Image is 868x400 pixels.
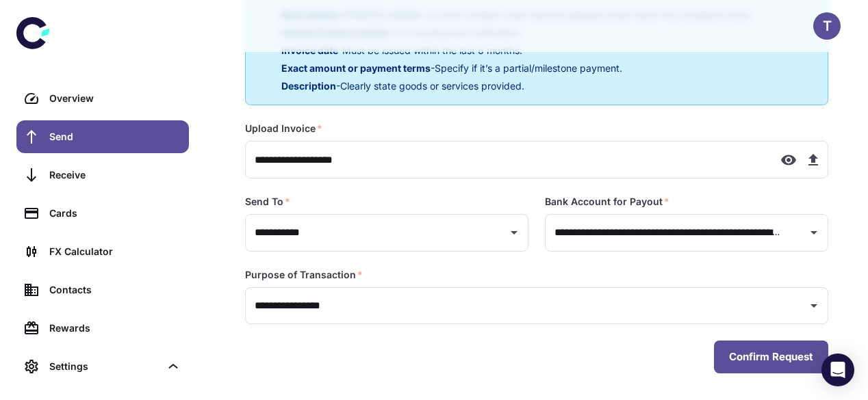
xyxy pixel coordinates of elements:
[245,268,363,282] label: Purpose of Transaction
[49,168,181,183] div: Receive
[545,195,669,209] label: Bank Account for Payout
[49,91,181,106] div: Overview
[804,296,824,315] button: Open
[245,195,290,209] label: Send To
[281,80,336,92] span: Description
[813,12,841,40] button: T
[281,62,431,74] span: Exact amount or payment terms
[16,350,189,383] div: Settings
[16,120,189,153] a: Send
[505,223,524,242] button: Open
[16,197,189,230] a: Cards
[16,312,189,345] a: Rewards
[49,321,181,336] div: Rewards
[821,354,854,386] div: Open Intercom Messenger
[804,223,824,242] button: Open
[49,206,181,221] div: Cards
[16,82,189,115] a: Overview
[49,244,181,259] div: FX Calculator
[245,122,322,135] label: Upload Invoice
[16,159,189,191] a: Receive
[16,274,189,306] a: Contacts
[714,341,828,373] button: Confirm Request
[281,61,752,76] p: - Specify if it’s a partial/milestone payment.
[16,235,189,268] a: FX Calculator
[49,129,181,144] div: Send
[281,79,752,94] p: - Clearly state goods or services provided.
[49,359,160,374] div: Settings
[49,282,181,297] div: Contacts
